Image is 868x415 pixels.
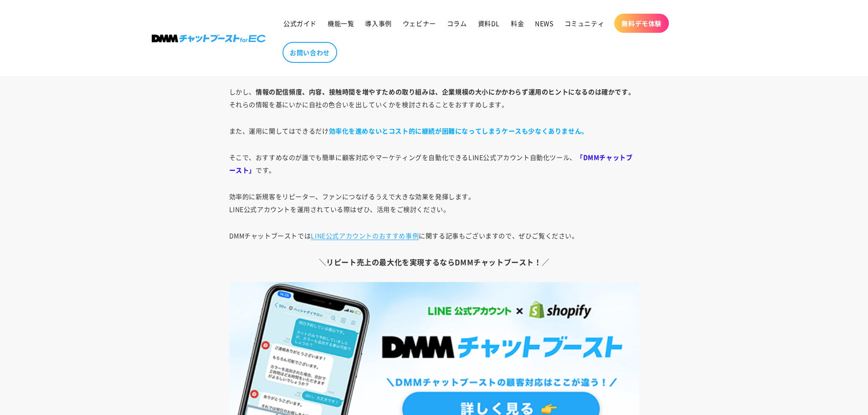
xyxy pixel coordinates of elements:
[319,256,550,267] b: ＼リピート売上の最大化を実現するならDMMチャットブースト！／
[397,14,442,33] a: ウェビナー
[529,14,559,33] a: NEWS
[152,35,266,42] img: 株式会社DMM Boost
[447,19,467,27] span: コラム
[229,153,633,174] strong: 「DMMチャットブースト」
[329,126,588,135] strong: 効率化を進めないとコスト的に継続が困難になってしまうケースも少なくありません。
[229,85,639,111] p: しかし、 それらの情報を基にいかに自社の色合いを出していくかを検討されることをおすすめします。
[311,231,419,240] a: LINE公式アカウントのおすすめ事例
[256,87,635,96] strong: 情報の配信頻度、内容、接触時間を増やすための取り組みは、企業規模の大小にかかわらず運用のヒントになるのは確かです。
[535,19,553,27] span: NEWS
[290,48,330,56] span: お問い合わせ
[229,190,639,215] p: 効率的に新規客をリピーター、ファンにつなげるうえで大きな効果を発揮します。 LINE公式アカウントを運用されている際はぜひ、活用をご検討ください。
[442,14,473,33] a: コラム
[229,229,639,242] p: DMMチャットブーストでは に関する記事もございますので、ぜひご覧ください。
[229,124,639,137] p: また、運用に関してはできるだけ
[322,14,360,33] a: 機能一覧
[229,151,639,176] p: そこで、おすすめなのが誰でも簡単に顧客対応やマーケティングを自動化できるLINE公式アカウント自動化ツール、 です。
[565,19,605,27] span: コミュニティ
[478,19,500,27] span: 資料DL
[505,14,529,33] a: 料金
[614,14,669,33] a: 無料デモ体験
[559,14,610,33] a: コミュニティ
[278,14,322,33] a: 公式ガイド
[328,19,354,27] span: 機能一覧
[360,14,397,33] a: 導入事例
[473,14,505,33] a: 資料DL
[283,19,317,27] span: 公式ガイド
[282,42,337,63] a: お問い合わせ
[365,19,391,27] span: 導入事例
[403,19,436,27] span: ウェビナー
[511,19,524,27] span: 料金
[621,19,662,27] span: 無料デモ体験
